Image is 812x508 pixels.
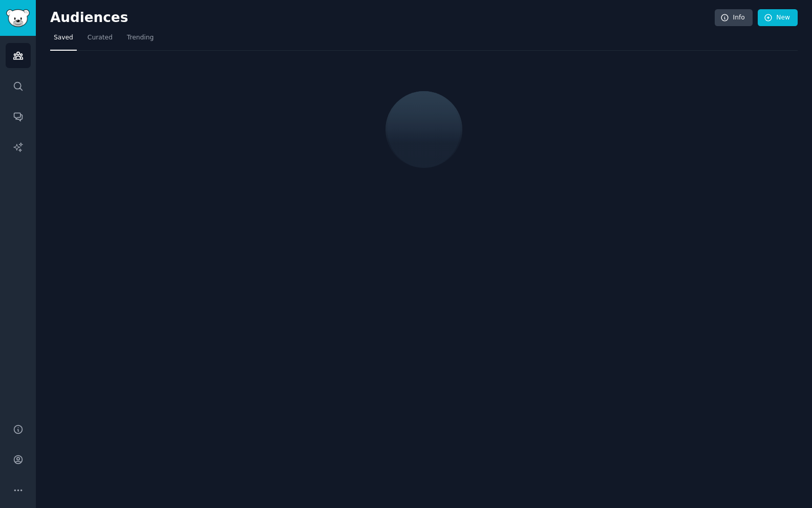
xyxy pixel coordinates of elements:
[54,33,73,43] span: Saved
[50,30,77,51] a: Saved
[88,33,113,43] span: Curated
[123,30,157,51] a: Trending
[758,9,798,27] a: New
[6,9,30,27] img: GummySearch logo
[715,9,753,27] a: Info
[127,33,154,43] span: Trending
[50,10,715,26] h2: Audiences
[84,30,116,51] a: Curated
